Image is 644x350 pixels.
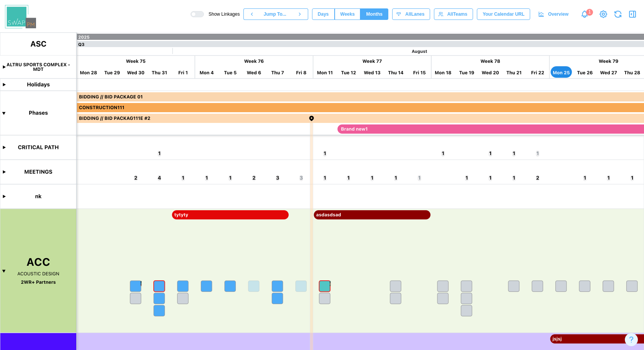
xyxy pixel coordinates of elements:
[578,8,591,21] a: Notifications
[627,9,638,20] button: Open Drawer
[5,5,36,28] img: Swap PM Logo
[260,8,291,20] button: Jump To...
[340,9,355,20] span: Weeks
[335,8,361,20] button: Weeks
[477,8,530,20] button: Your Calendar URL
[405,9,424,20] span: All Lanes
[392,8,430,20] button: AllLanes
[360,8,388,20] button: Months
[586,9,593,16] div: 1
[534,8,574,20] a: Overview
[434,8,473,20] button: AllTeams
[312,8,335,20] button: Days
[613,9,623,20] button: Refresh Grid
[318,9,329,20] span: Days
[366,9,383,20] span: Months
[264,9,286,20] span: Jump To...
[204,11,240,17] span: Show Linkages
[483,9,524,20] span: Your Calendar URL
[548,9,568,20] span: Overview
[598,9,609,20] a: View Project
[447,9,467,20] span: All Teams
